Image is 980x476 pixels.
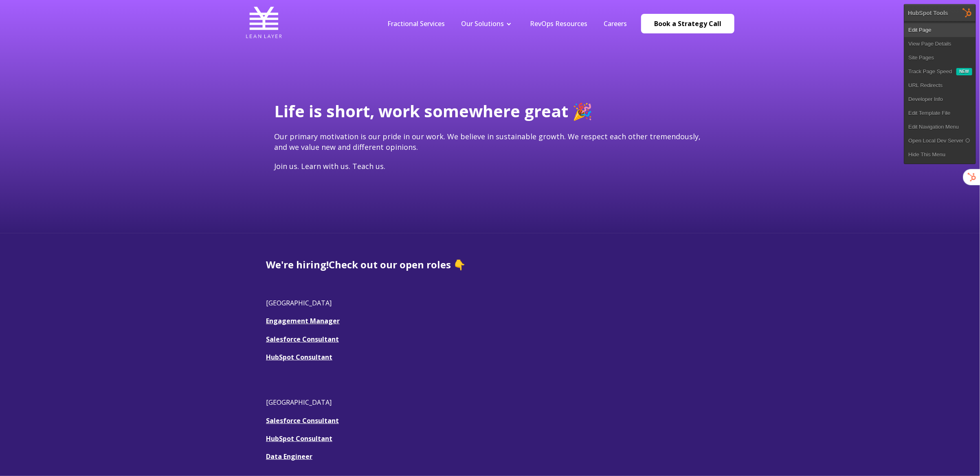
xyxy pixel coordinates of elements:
[641,14,734,33] a: Book a Strategy Call
[266,416,339,425] a: Salesforce Consultant
[329,258,466,271] span: Check out our open roles 👇
[274,161,385,171] span: Join us. Learn with us. Teach us.
[274,132,701,151] span: Our primary motivation is our pride in our work. We believe in sustainable growth. We respect eac...
[387,19,445,28] a: Fractional Services
[904,4,976,164] div: HubSpot Tools Edit PageView Page DetailsSite Pages Track Page Speed New URL RedirectsDeveloper In...
[956,68,972,75] div: New
[530,19,587,28] a: RevOps Resources
[379,19,635,28] div: Navigation Menu
[904,79,976,92] a: URL Redirects
[461,19,504,28] a: Our Solutions
[904,120,976,134] a: Edit Navigation Menu
[904,65,956,79] a: Track Page Speed
[904,51,976,65] a: Site Pages
[266,335,339,344] a: Salesforce Consultant
[246,4,282,41] img: Lean Layer Logo
[266,452,312,461] a: Data Engineer
[266,316,340,325] a: Engagement Manager
[904,92,976,106] a: Developer Info
[904,134,976,148] a: Open Local Dev Server
[266,398,332,407] span: [GEOGRAPHIC_DATA]
[904,23,976,37] a: Edit Page
[266,258,329,271] span: We're hiring!
[959,4,976,21] img: HubSpot Tools Menu Toggle
[266,353,332,362] a: HubSpot Consultant
[904,106,976,120] a: Edit Template File
[266,298,332,307] span: [GEOGRAPHIC_DATA]
[908,9,948,17] div: HubSpot Tools
[274,100,593,122] span: Life is short, work somewhere great 🎉
[266,434,332,443] a: HubSpot Consultant
[904,148,976,162] a: Hide This Menu
[604,19,627,28] a: Careers
[904,37,976,51] a: View Page Details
